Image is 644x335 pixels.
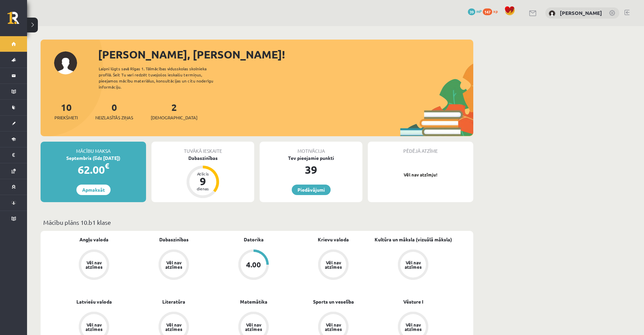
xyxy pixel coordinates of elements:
span: € [105,161,109,171]
a: Vēl nav atzīmes [293,249,373,281]
a: 10Priekšmeti [54,101,78,121]
a: Matemātika [240,298,267,305]
div: 62.00 [41,162,146,178]
span: 39 [468,8,475,15]
a: 4.00 [214,249,293,281]
div: Vēl nav atzīmes [324,260,343,269]
div: Motivācija [260,142,362,154]
a: 39 mP [468,8,482,14]
p: Mācību plāns 10.b1 klase [43,218,471,227]
a: [PERSON_NAME] [560,9,602,16]
a: Datorika [244,236,264,243]
a: Vēsture I [403,298,423,305]
a: Dabaszinības [159,236,189,243]
div: Vēl nav atzīmes [85,260,103,269]
a: Dabaszinības Atlicis 9 dienas [151,154,254,199]
a: Piedāvājumi [292,185,331,195]
div: Vēl nav atzīmes [324,322,343,331]
a: 0Neizlasītās ziņas [95,101,133,121]
div: Tev pieejamie punkti [260,154,362,162]
div: dienas [193,187,213,191]
div: Dabaszinības [151,154,254,162]
div: Atlicis [193,172,213,176]
span: mP [476,8,482,14]
a: 2[DEMOGRAPHIC_DATA] [151,101,197,121]
div: Vēl nav atzīmes [164,322,183,331]
div: Vēl nav atzīmes [85,322,103,331]
div: 9 [193,176,213,187]
div: Laipni lūgts savā Rīgas 1. Tālmācības vidusskolas skolnieka profilā. Šeit Tu vari redzēt tuvojošo... [99,66,225,90]
div: Tuvākā ieskaite [151,142,254,154]
div: [PERSON_NAME], [PERSON_NAME]! [98,46,473,63]
a: Krievu valoda [318,236,349,243]
div: Vēl nav atzīmes [244,322,263,331]
div: 39 [260,162,362,178]
a: Vēl nav atzīmes [54,249,134,281]
a: Rīgas 1. Tālmācības vidusskola [7,12,27,29]
div: Pēdējā atzīme [368,142,473,154]
div: Vēl nav atzīmes [404,260,423,269]
span: Neizlasītās ziņas [95,114,133,121]
p: Vēl nav atzīmju! [371,171,470,178]
span: 147 [483,8,492,15]
span: Priekšmeti [54,114,78,121]
a: Literatūra [162,298,185,305]
div: Mācību maksa [41,142,146,154]
div: Septembris (līdz [DATE]) [41,154,146,162]
a: Latviešu valoda [76,298,112,305]
div: Vēl nav atzīmes [404,322,423,331]
a: Vēl nav atzīmes [134,249,214,281]
img: Stepans Grigorjevs [549,10,555,17]
a: 147 xp [483,8,501,14]
a: Apmaksāt [76,185,111,195]
a: Vēl nav atzīmes [373,249,453,281]
a: Angļu valoda [79,236,109,243]
span: [DEMOGRAPHIC_DATA] [151,114,197,121]
div: 4.00 [246,261,261,268]
span: xp [493,8,498,14]
div: Vēl nav atzīmes [164,260,183,269]
a: Kultūra un māksla (vizuālā māksla) [375,236,452,243]
a: Sports un veselība [313,298,354,305]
